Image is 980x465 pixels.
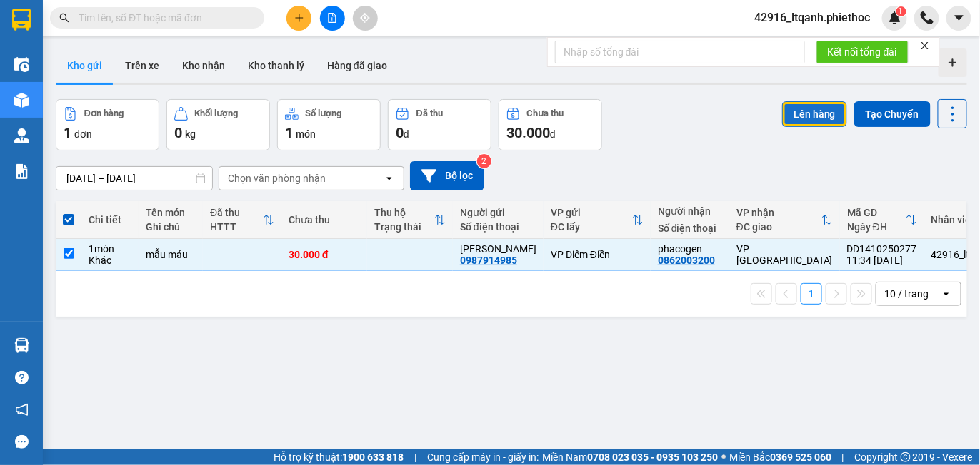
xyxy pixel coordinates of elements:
[367,201,453,239] th: Toggle SortBy
[15,403,29,417] span: notification
[941,288,952,300] svg: open
[56,167,212,190] input: Select a date range.
[551,207,632,218] div: VP gửi
[64,124,71,141] span: 1
[146,207,196,218] div: Tên món
[316,48,399,83] button: Hàng đã giao
[889,11,901,24] img: icon-new-feature
[658,205,722,217] div: Người nhận
[410,161,484,190] button: Bộ lọc
[544,201,651,239] th: Toggle SortBy
[899,6,904,16] span: 1
[114,48,171,83] button: Trên xe
[854,101,931,127] button: Tạo Chuyến
[171,48,236,83] button: Kho nhận
[736,221,821,232] div: ĐC giao
[506,124,550,141] span: 30.000
[770,451,831,463] strong: 0369 525 060
[946,6,971,31] button: caret-down
[14,128,29,143] img: warehouse-icon
[14,338,29,353] img: warehouse-icon
[658,223,722,234] div: Số điện thoại
[551,221,632,232] div: ĐC lấy
[842,449,844,465] span: |
[388,99,491,150] button: Đã thu0đ
[816,41,909,63] button: Kết nối tổng đài
[203,201,281,239] th: Toggle SortBy
[460,255,517,266] div: 0987914985
[306,108,342,118] div: Số lượng
[84,108,124,118] div: Đơn hàng
[360,13,370,23] span: aim
[384,173,395,184] svg: open
[296,128,316,140] span: món
[550,128,556,140] span: đ
[185,128,196,140] span: kg
[15,435,29,449] span: message
[294,13,304,23] span: plus
[56,48,114,83] button: Kho gửi
[210,207,263,218] div: Đã thu
[736,243,833,266] div: VP [GEOGRAPHIC_DATA]
[782,101,847,127] button: Lên hàng
[285,124,293,141] span: 1
[847,243,917,255] div: DD1410250277
[416,108,443,118] div: Đã thu
[210,221,263,232] div: HTTT
[721,454,726,460] span: ⚪️
[12,9,31,31] img: logo-vxr
[14,93,29,108] img: warehouse-icon
[658,255,715,266] div: 0862003200
[542,449,718,465] span: Miền Nam
[342,451,404,463] strong: 1900 633 818
[847,255,917,266] div: 11:34 [DATE]
[555,41,805,63] input: Nhập số tổng đài
[79,10,247,26] input: Tìm tên, số ĐT hoặc mã đơn
[166,99,270,150] button: Khối lượng0kg
[729,449,831,465] span: Miền Bắc
[427,449,539,465] span: Cung cấp máy in - giấy in:
[14,164,29,179] img: solution-icon
[729,201,840,239] th: Toggle SortBy
[277,99,381,150] button: Số lượng1món
[74,128,92,140] span: đơn
[499,99,602,150] button: Chưa thu30.000đ
[939,48,967,77] div: Tạo kho hàng mới
[89,255,131,266] div: Khác
[527,108,564,118] div: Chưa thu
[195,108,239,118] div: Khối lượng
[286,6,311,31] button: plus
[146,249,196,260] div: mẫu máu
[89,214,131,225] div: Chi tiết
[885,287,929,301] div: 10 / trang
[320,6,345,31] button: file-add
[953,11,966,24] span: caret-down
[228,171,326,185] div: Chọn văn phòng nhận
[460,221,536,232] div: Số điện thoại
[374,207,434,218] div: Thu hộ
[460,207,536,218] div: Người gửi
[840,201,924,239] th: Toggle SortBy
[658,243,722,255] div: phacogen
[146,221,196,232] div: Ghi chú
[289,249,360,260] div: 30.000 đ
[236,48,316,83] button: Kho thanh lý
[56,99,159,150] button: Đơn hàng1đơn
[460,243,536,255] div: Anh Khánh
[274,449,404,465] span: Hỗ trợ kỹ thuật:
[59,13,69,23] span: search
[327,13,337,23] span: file-add
[374,221,434,232] div: Trạng thái
[743,9,882,26] span: 42916_ltqanh.phiethoc
[896,6,906,16] sup: 1
[353,6,378,31] button: aim
[551,249,644,260] div: VP Diêm Điền
[736,207,821,218] div: VP nhận
[14,57,29,72] img: warehouse-icon
[477,154,491,168] sup: 2
[801,283,822,305] button: 1
[587,451,718,463] strong: 0708 023 035 - 0935 103 250
[921,11,934,24] img: phone-icon
[15,371,29,384] span: question-circle
[847,207,906,218] div: Mã GD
